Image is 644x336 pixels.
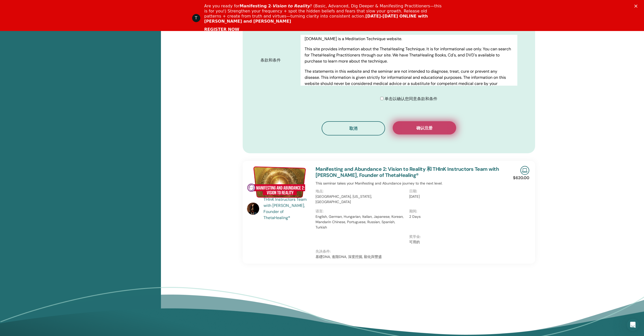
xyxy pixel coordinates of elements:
button: 取消 [322,121,385,135]
a: THInK Instructors Team with [PERSON_NAME], Founder of ThetaHealing® [263,196,310,221]
span: 单击以确认您同意条款和条件 [385,96,437,101]
p: [DOMAIN_NAME] is a Meditation Technique website. [305,36,513,42]
p: 语言: [316,209,406,214]
p: 可用的 [409,239,500,245]
p: 日期: [409,189,500,194]
p: $620.00 [513,175,529,181]
div: 关闭 [634,5,639,8]
label: 条款和条件 [257,55,301,65]
img: Live Online Seminar [520,166,529,175]
b: Manifesting 2 [240,4,271,8]
i: Vision to Reality [272,4,310,8]
p: English, German, Hungarian, Italian, Japanese, Korean, Mandarin Chinese, Portuguese, Russian, Spa... [316,214,406,230]
p: 基礎DNA, 進階DNA, 深度挖掘, 顯化與豐盛 [316,254,503,259]
span: 取消 [349,126,357,131]
p: 地点: [316,189,406,194]
span: 确认注册 [416,125,433,131]
p: [GEOGRAPHIC_DATA], [US_STATE], [GEOGRAPHIC_DATA] [316,194,406,205]
p: 奖学金: [409,234,500,239]
a: REGISTER NOW [204,27,239,33]
p: 先决条件: [316,249,503,254]
button: 确认注册 [393,121,456,134]
p: The statements in this website and the seminar are not intended to diagnose, treat, cure or preve... [305,68,513,93]
img: default.jpg [247,203,259,215]
iframe: Intercom live chat [627,319,639,331]
b: [DATE]-[DATE] ONLINE with [PERSON_NAME] and [PERSON_NAME] [204,14,428,24]
div: Are you ready for - ? (Basic, Advanced, Dig Deeper & Manifesting Practitioners—this is for you!) ... [204,4,444,24]
a: Manifesting and Abundance 2: Vision to Reality 和 THInK Instructors Team with [PERSON_NAME], Found... [316,166,499,178]
p: 2 Days [409,214,500,219]
p: [DATE] [409,194,500,199]
p: This seminar takes your Manifesting and Abundance journey to the next level. [316,181,503,186]
p: This site provides information about the ThetaHealing Technique. It is for informational use only... [305,46,513,64]
div: Profile image for ThetaHealing [192,14,200,22]
img: Manifesting and Abundance 2: Vision to Reality [247,166,309,198]
p: 期间: [409,209,500,214]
